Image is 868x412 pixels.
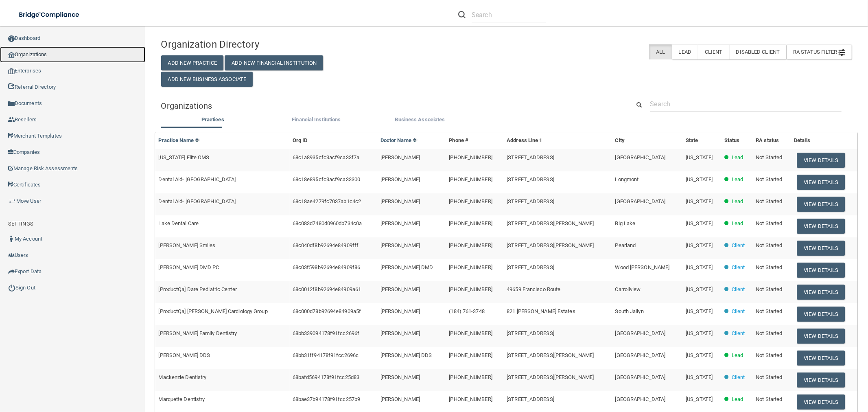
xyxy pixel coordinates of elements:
[756,330,782,336] span: Not Started
[615,330,666,336] span: [GEOGRAPHIC_DATA]
[615,396,666,402] span: [GEOGRAPHIC_DATA]
[756,198,782,204] span: Not Started
[507,264,554,270] span: [STREET_ADDRESS]
[159,176,236,182] span: Dental Aid- [GEOGRAPHIC_DATA]
[797,329,845,344] button: View Details
[615,198,666,204] span: [GEOGRAPHIC_DATA]
[380,220,420,226] span: [PERSON_NAME]
[615,176,639,182] span: Longmont
[732,197,743,206] p: Lead
[797,394,845,410] button: View Details
[380,374,420,380] span: [PERSON_NAME]
[8,52,15,58] img: organization-icon.f8decf85.png
[8,236,15,242] img: ic_user_dark.df1a06c3.png
[449,264,492,270] span: [PHONE_NUMBER]
[165,115,261,125] label: Practices
[293,396,360,402] span: 68bae37b94178f91fcc257b9
[756,242,782,248] span: Not Started
[293,242,359,248] span: 68c040df8b92694e84909fff
[8,252,15,259] img: icon-users.e205127d.png
[201,116,224,123] span: Practices
[732,329,745,338] p: Client
[159,137,199,143] a: Practice Name
[756,176,782,182] span: Not Started
[293,176,360,182] span: 68c18e895cfc3acf9ca33300
[672,44,698,59] label: Lead
[380,330,420,336] span: [PERSON_NAME]
[507,154,554,160] span: [STREET_ADDRESS]
[293,352,359,358] span: 68bb31ff94178f91fcc2696c
[615,220,636,226] span: Big Lake
[449,352,492,358] span: [PHONE_NUMBER]
[8,219,33,229] label: SETTINGS
[686,242,713,248] span: [US_STATE]
[449,308,485,314] span: (184) 761-3748
[8,268,15,275] img: icon-export.b9366987.png
[686,220,713,226] span: [US_STATE]
[395,116,445,123] span: Business Associates
[732,219,743,228] p: Lead
[612,132,683,149] th: City
[380,286,420,292] span: [PERSON_NAME]
[732,307,745,316] p: Client
[368,115,472,127] li: Business Associate
[732,351,743,360] p: Lead
[756,352,782,358] span: Not Started
[507,374,594,380] span: [STREET_ADDRESS][PERSON_NAME]
[756,396,782,402] span: Not Started
[380,264,433,270] span: [PERSON_NAME] DMD
[159,198,236,204] span: Dental Aid- [GEOGRAPHIC_DATA]
[797,351,845,366] button: View Details
[507,176,554,182] span: [STREET_ADDRESS]
[732,175,743,184] p: Lead
[8,116,15,123] img: ic_reseller.de258add.png
[293,330,359,336] span: 68bb339094178f91fcc2696f
[159,396,205,402] span: Marquette Dentistry
[756,264,782,270] span: Not Started
[839,49,845,56] img: icon-filter@2x.21656d0b.png
[446,132,504,149] th: Phone #
[293,286,361,292] span: 68c0012f8b92694e84909a61
[159,264,219,270] span: [PERSON_NAME] DMD PC
[686,352,713,358] span: [US_STATE]
[449,154,492,160] span: [PHONE_NUMBER]
[8,35,15,42] img: ic_dashboard_dark.d01f4a41.png
[449,176,492,182] span: [PHONE_NUMBER]
[797,197,845,212] button: View Details
[507,286,560,292] span: 49659 Francisco Route
[507,330,554,336] span: [STREET_ADDRESS]
[686,176,713,182] span: [US_STATE]
[380,176,420,182] span: [PERSON_NAME]
[698,44,729,59] label: Client
[8,197,16,205] img: briefcase.64adab9b.png
[161,101,618,110] h5: Organizations
[756,220,782,226] span: Not Started
[752,132,791,149] th: RA status
[159,220,199,226] span: Lake Dental Care
[380,308,420,314] span: [PERSON_NAME]
[289,132,377,149] th: Org ID
[8,284,15,291] img: ic_power_dark.7ecde6b1.png
[732,153,743,162] p: Lead
[159,374,207,380] span: Mackenzie Dentistry
[159,330,237,336] span: [PERSON_NAME] Family Dentistry
[372,115,468,125] label: Business Associates
[449,330,492,336] span: [PHONE_NUMBER]
[686,308,713,314] span: [US_STATE]
[449,242,492,248] span: [PHONE_NUMBER]
[293,308,361,314] span: 68c000d78b92694e84909a5f
[732,373,745,382] p: Client
[380,137,417,143] a: Doctor Name
[615,286,641,292] span: Carrollview
[686,286,713,292] span: [US_STATE]
[449,198,492,204] span: [PHONE_NUMBER]
[507,308,575,314] span: 821 [PERSON_NAME] Estates
[507,220,594,226] span: [STREET_ADDRESS][PERSON_NAME]
[756,308,782,314] span: Not Started
[797,373,845,388] button: View Details
[472,7,546,22] input: Search
[159,286,237,292] span: [ProductQa] Dare Pediatric Center
[797,175,845,190] button: View Details
[797,285,845,300] button: View Details
[686,198,713,204] span: [US_STATE]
